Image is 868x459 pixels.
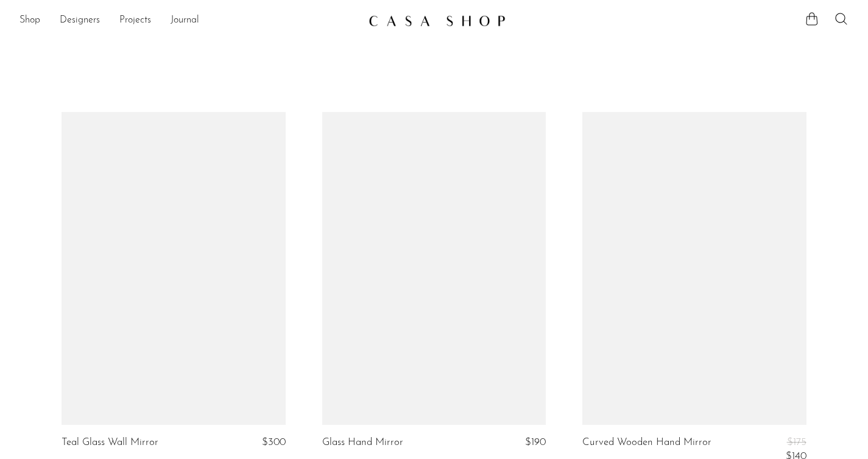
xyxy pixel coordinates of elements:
[262,437,286,447] span: $300
[19,10,359,31] ul: NEW HEADER MENU
[787,437,806,447] span: $175
[171,13,199,29] a: Journal
[322,437,403,448] a: Glass Hand Mirror
[119,13,151,29] a: Projects
[19,13,40,29] a: Shop
[62,437,158,448] a: Teal Glass Wall Mirror
[525,437,546,447] span: $190
[60,13,100,29] a: Designers
[19,10,359,31] nav: Desktop navigation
